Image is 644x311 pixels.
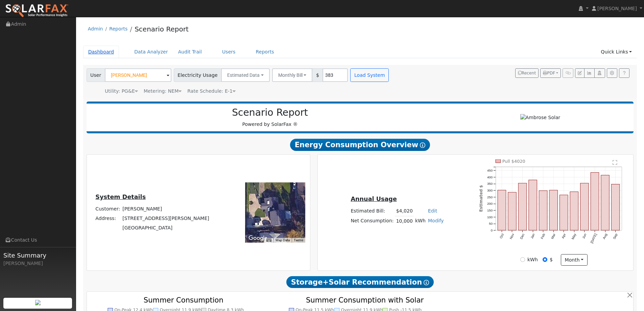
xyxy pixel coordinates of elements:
span: [PERSON_NAME] [597,6,637,11]
rect: onclick="" [560,195,568,230]
button: Load System [350,68,389,82]
input: Select a User [105,68,171,82]
i: Show Help [424,280,429,285]
text: 50 [489,222,493,226]
text: 200 [487,202,493,206]
rect: onclick="" [498,190,506,230]
button: Monthly Bill [272,68,313,82]
a: Quick Links [596,46,637,58]
td: Address: [94,214,121,223]
label: $ [550,256,553,263]
text: Apr [561,233,567,239]
text: Jan [530,233,536,239]
a: Reports [251,46,279,58]
img: Ambrose Solar [520,114,560,121]
text: [DATE] [590,233,598,244]
button: month [561,254,588,266]
img: Google [247,234,269,243]
td: 10,000 [395,216,414,226]
td: kWh [414,216,427,226]
button: Multi-Series Graph [584,68,595,78]
text: 150 [487,208,493,212]
text: Mar [550,233,556,240]
td: Customer: [94,204,121,214]
text: Summer Consumption [144,296,223,304]
a: Help Link [619,68,629,78]
u: System Details [95,194,146,200]
button: Recent [515,68,539,78]
rect: onclick="" [549,190,557,230]
td: [PERSON_NAME] [121,204,211,214]
a: Data Analyzer [129,46,173,58]
td: Estimated Bill: [350,206,395,216]
h2: Scenario Report [93,107,447,118]
a: Reports [109,26,127,31]
input: $ [543,257,547,262]
div: Metering: NEM [144,88,182,95]
a: Audit Trail [173,46,207,58]
a: Scenario Report [135,25,189,33]
text: 100 [487,215,493,219]
td: Net Consumption: [350,216,395,226]
rect: onclick="" [508,192,516,230]
span: Energy Consumption Overview [290,139,430,151]
text: Nov [509,233,515,240]
button: Keyboard shortcuts [266,238,271,243]
u: Annual Usage [351,196,397,202]
span: Site Summary [3,251,72,260]
img: retrieve [35,300,41,305]
label: kWh [527,256,538,263]
rect: onclick="" [539,191,547,230]
span: Alias: None [187,88,236,94]
text: Oct [499,233,505,239]
rect: onclick="" [570,192,578,230]
text: 250 [487,195,493,199]
span: Storage+Solar Recommendation [286,276,434,288]
td: $4,020 [395,206,414,216]
text: Estimated $ [479,185,483,212]
text: 300 [487,188,493,192]
a: Users [217,46,241,58]
a: Modify [428,218,444,223]
text: Jun [582,233,588,239]
text: 0 [491,228,493,232]
text: Sep [613,233,619,240]
text: 450 [487,169,493,172]
text: Feb [540,233,546,240]
a: Terms (opens in new tab) [294,238,303,242]
button: Edit User [575,68,585,78]
a: Dashboard [83,46,119,58]
button: Login As [594,68,605,78]
text:  [613,160,618,165]
rect: onclick="" [612,184,620,230]
div: Powered by SolarFax ® [90,107,450,128]
text: Summer Consumption with Solar [306,296,424,304]
div: Utility: PG&E [105,88,138,95]
a: Admin [88,26,103,31]
a: Edit [428,208,437,214]
button: Map Data [276,238,290,243]
rect: onclick="" [591,173,599,230]
input: kWh [520,257,525,262]
text: 350 [487,182,493,185]
rect: onclick="" [601,175,609,230]
span: User [87,68,105,82]
text: Dec [519,233,525,240]
text: Pull $4020 [502,159,525,164]
button: PDF [540,68,561,78]
button: Settings [607,68,617,78]
span: PDF [543,71,555,75]
span: $ [312,68,323,82]
i: Show Help [420,142,425,148]
td: [GEOGRAPHIC_DATA] [121,223,211,233]
text: Aug [602,233,608,240]
button: Estimated Data [221,68,270,82]
rect: onclick="" [529,180,537,230]
div: [PERSON_NAME] [3,260,72,267]
text: May [571,233,577,240]
td: [STREET_ADDRESS][PERSON_NAME] [121,214,211,223]
a: Open this area in Google Maps (opens a new window) [247,234,269,243]
text: 400 [487,175,493,179]
rect: onclick="" [580,183,589,230]
rect: onclick="" [519,183,527,230]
